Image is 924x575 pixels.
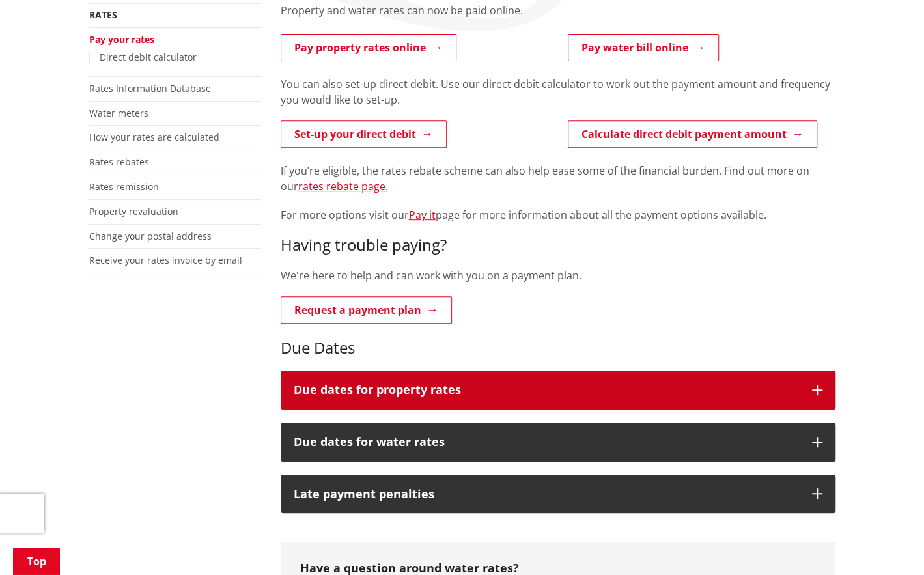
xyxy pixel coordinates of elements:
a: Rates rebates [89,156,149,168]
h3: Due dates for property rates [294,384,799,397]
a: Property revaluation [89,205,178,217]
div: Property and water rates can now be paid online. [281,3,835,34]
p: We're here to help and can work with you on a payment plan. [281,268,835,283]
a: Rates remission [89,180,159,193]
p: For more options visit our page for more information about all the payment options available. [281,207,835,223]
p: You can also set-up direct debit. Use our direct debit calculator to work out the payment amount ... [281,76,835,107]
a: rates rebate page. [298,179,388,193]
p: If you’re eligible, the rates rebate scheme can also help ease some of the financial burden. Find... [281,163,835,194]
a: Rates [89,8,117,21]
iframe: Messenger Launcher [864,520,911,567]
button: Late payment penalties [281,475,835,514]
a: Top [13,548,60,575]
a: Pay it [409,208,436,222]
button: Due dates for water rates [281,423,835,462]
a: Receive your rates invoice by email [89,254,242,266]
h3: Late payment penalties [294,488,799,501]
a: Pay water bill online [568,34,719,61]
a: Calculate direct debit payment amount [568,120,817,148]
h3: Due dates for water rates [294,436,799,449]
a: Change your postal address [89,230,212,242]
a: Direct debit calculator [100,51,197,63]
a: How your rates are calculated [89,131,219,143]
a: Set-up your direct debit [281,120,447,148]
a: Pay your rates [89,33,154,46]
h3: Due Dates [281,339,835,358]
h3: Having trouble paying? [281,236,835,255]
a: Rates Information Database [89,82,211,94]
a: Water meters [89,107,148,119]
a: Pay property rates online [281,34,456,61]
a: Request a payment plan [281,296,452,324]
button: Due dates for property rates [281,371,835,410]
